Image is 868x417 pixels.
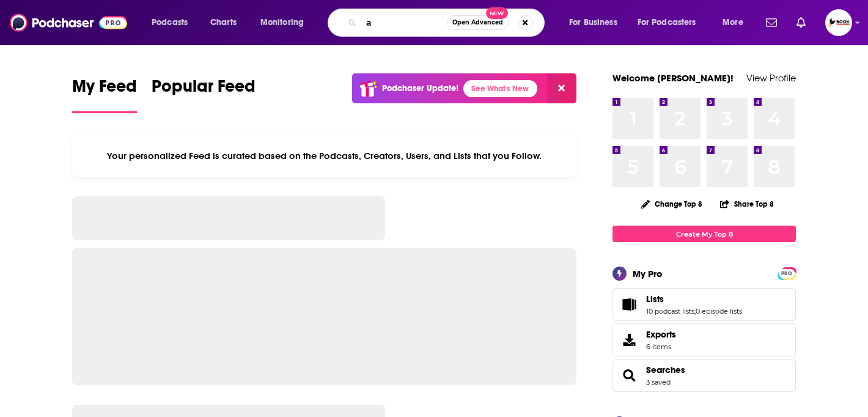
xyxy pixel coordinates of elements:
span: For Business [569,14,617,31]
span: Popular Feed [152,76,256,104]
a: Create My Top 8 [612,226,796,242]
span: Charts [210,14,237,31]
span: More [723,14,743,31]
a: Lists [646,293,742,304]
a: Charts [202,13,244,32]
button: open menu [561,13,633,32]
span: Open Advanced [452,20,503,26]
button: open menu [714,13,759,32]
span: Logged in as BookLaunchers [825,9,852,36]
a: My Feed [72,76,137,113]
div: Search podcasts, credits, & more... [339,9,556,37]
button: open menu [252,13,320,32]
span: Podcasts [152,14,188,31]
a: 0 episode lists [696,307,742,316]
div: Your personalized Feed is curated based on the Podcasts, Creators, Users, and Lists that you Follow. [72,135,576,177]
span: Exports [617,331,641,349]
a: Lists [617,296,641,313]
span: Searches [612,359,796,392]
a: Welcome [PERSON_NAME]! [612,72,734,84]
button: open menu [630,13,714,32]
a: Exports [612,323,796,356]
span: PRO [779,269,794,278]
button: open menu [143,13,204,32]
a: Show notifications dropdown [792,12,811,33]
span: Lists [646,293,664,304]
p: Podchaser Update! [382,83,458,94]
button: Change Top 8 [634,196,710,212]
img: Podchaser - Follow, Share and Rate Podcasts [10,11,127,34]
button: Open AdvancedNew [447,15,509,30]
span: New [486,7,508,19]
a: PRO [779,268,794,278]
a: View Profile [746,72,796,84]
button: Share Top 8 [719,192,774,216]
a: See What's New [463,80,537,97]
input: Search podcasts, credits, & more... [361,13,447,32]
a: Searches [646,364,685,375]
a: 3 saved [646,378,671,386]
span: Lists [612,288,796,321]
a: Searches [617,367,641,384]
span: Exports [646,329,676,340]
img: User Profile [825,9,852,36]
a: Popular Feed [152,76,256,113]
a: Show notifications dropdown [761,12,782,33]
span: My Feed [72,76,137,104]
div: My Pro [633,268,663,279]
button: Show profile menu [825,9,852,36]
span: , [694,307,696,316]
span: For Podcasters [638,14,696,31]
a: 10 podcast lists [646,307,694,316]
span: Monitoring [260,14,304,31]
span: 6 items [646,342,676,351]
